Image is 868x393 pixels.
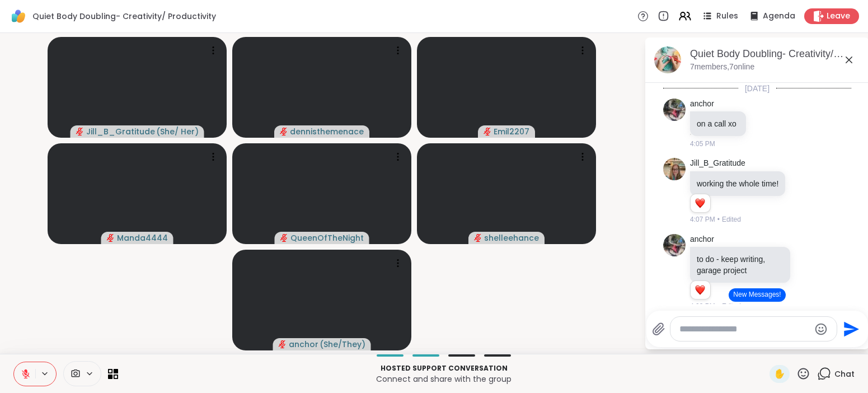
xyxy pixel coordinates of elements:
span: audio-muted [484,128,491,135]
span: Manda4444 [117,232,168,244]
span: audio-muted [76,128,84,135]
span: • [717,214,720,224]
span: ( She/ Her ) [156,126,199,137]
div: Quiet Body Doubling- Creativity/ Productivity , [DATE] [690,47,860,61]
button: Reactions: love [694,286,706,294]
p: to do - keep writing, garage project [697,254,783,276]
img: Quiet Body Doubling- Creativity/ Productivity , Oct 11 [654,46,681,73]
span: Edited [722,301,741,311]
span: audio-muted [107,234,115,242]
span: 4:07 PM [690,214,715,224]
p: Connect and share with the group [125,373,763,385]
span: Leave [827,11,850,22]
p: Hosted support conversation [125,363,763,373]
span: 4:08 PM [690,301,715,311]
span: audio-muted [280,234,288,242]
button: Emoji picker [814,322,828,336]
span: audio-muted [474,234,482,242]
span: audio-muted [279,340,287,348]
span: QueenOfTheNight [290,232,364,244]
span: • [717,301,720,311]
span: anchor [289,339,318,350]
span: Quiet Body Doubling- Creativity/ Productivity [32,11,216,22]
a: anchor [690,234,714,245]
a: anchor [690,99,714,110]
span: Jill_B_Gratitude [86,126,155,137]
span: Rules [716,11,738,22]
span: Agenda [763,11,795,22]
span: shelleehance [484,232,539,244]
a: Jill_B_Gratitude [690,158,745,169]
img: ShareWell Logomark [9,7,28,26]
img: https://sharewell-space-live.sfo3.digitaloceanspaces.com/user-generated/2564abe4-c444-4046-864b-7... [663,158,686,180]
span: audio-muted [280,128,288,135]
span: ( She/They ) [320,339,365,350]
div: Reaction list [691,194,710,212]
span: Emil2207 [494,126,529,137]
p: 7 members, 7 online [690,62,754,73]
img: https://sharewell-space-live.sfo3.digitaloceanspaces.com/user-generated/bd698b57-9748-437a-a102-e... [663,234,686,256]
div: Reaction list [691,281,710,299]
span: 4:05 PM [690,139,715,149]
textarea: Type your message [679,324,810,335]
p: working the whole time! [697,178,778,189]
span: [DATE] [738,83,776,94]
button: Reactions: love [694,199,706,208]
span: Edited [722,214,741,224]
img: https://sharewell-space-live.sfo3.digitaloceanspaces.com/user-generated/bd698b57-9748-437a-a102-e... [663,99,686,121]
span: ✋ [774,367,785,381]
span: Chat [834,368,855,380]
button: New Messages! [729,288,785,302]
span: dennisthemenace [290,126,364,137]
button: Send [837,316,862,341]
p: on a call xo [697,118,739,129]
